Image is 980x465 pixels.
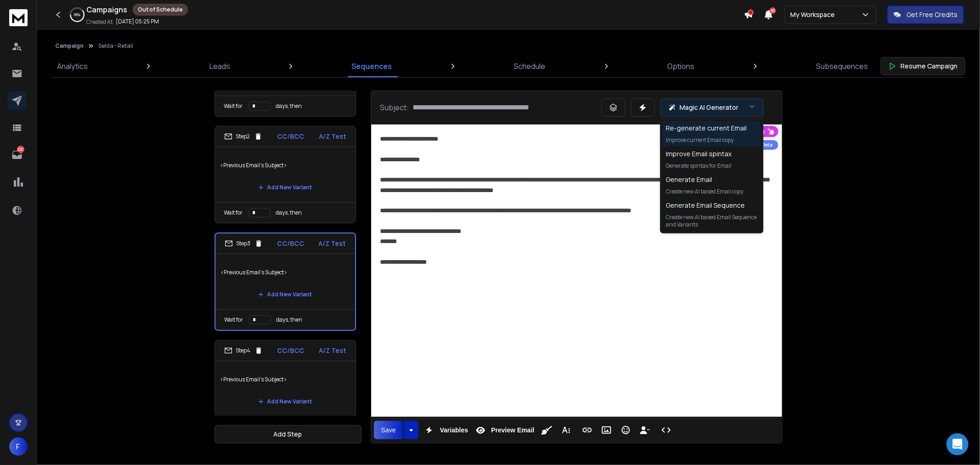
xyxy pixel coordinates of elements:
p: [DATE] 05:25 PM [116,18,159,25]
button: Preview Email [472,421,536,439]
p: Subject: [380,102,409,113]
p: Create new AI based Email copy [666,188,744,195]
h1: Campaigns [86,4,127,15]
h1: Generate Email [666,175,744,184]
div: Step 4 [224,346,263,355]
div: Out of Schedule [133,4,188,16]
a: Analytics [51,55,93,77]
li: Step2CC/BCCA/Z Test<Previous Email's Subject>Add New VariantWait fordays, then [215,126,356,223]
a: Sequences [346,55,398,77]
p: Wait for [224,102,243,110]
p: Improve current Email copy [666,136,747,144]
p: CC/BCC [277,239,304,248]
p: days, then [276,102,302,110]
div: Open Intercom Messenger [946,433,969,455]
p: days, then [277,316,303,323]
p: Wait for [224,209,243,216]
button: Add New Variant [251,178,320,197]
button: F [9,437,28,456]
p: Schedule [514,61,545,72]
span: 50 [770,7,776,14]
p: 230 [17,146,24,153]
button: Insert Link (Ctrl+K) [578,421,596,439]
a: 230 [8,146,26,164]
p: days, then [276,209,302,216]
span: Variables [438,426,470,434]
button: Campaign [55,42,84,50]
p: Selda - Retail [98,42,133,50]
p: Sequences [352,61,392,72]
p: <Previous Email's Subject> [221,260,350,285]
button: Resume Campaign [881,57,965,75]
button: Emoticons [617,421,634,439]
p: Create new AI based Email Sequence and Variants [666,214,758,228]
div: Step 3 [225,239,263,248]
h1: Re-generate current Email [666,124,747,133]
p: CC/BCC [278,346,305,355]
p: A/Z Test [319,239,346,248]
button: Variables [420,421,470,439]
p: A/Z Test [319,346,346,355]
p: Get Free Credits [906,10,957,19]
button: Add Step [215,425,362,443]
p: Options [667,61,694,72]
p: Created At: [86,18,114,26]
p: <Previous Email's Subject> [221,153,350,178]
button: Save [374,421,403,439]
img: logo [9,9,28,26]
p: A/Z Test [319,132,346,141]
div: Beta [758,140,778,150]
p: Analytics [57,61,88,72]
h1: Improve Email spintax [666,149,732,159]
p: Wait for [225,316,244,323]
a: Subsequences [810,55,873,77]
p: Subsequences [816,61,868,72]
button: Get Free Credits [887,6,964,24]
button: Clean HTML [538,421,555,439]
button: More Text [557,421,575,439]
p: Generate spintax for Email [666,162,732,170]
a: Options [662,55,700,77]
p: Magic AI Generator [680,103,739,112]
p: <Previous Email's Subject> [221,367,350,392]
li: Step4CC/BCCA/Z Test<Previous Email's Subject>Add New Variant [215,340,356,417]
p: CC/BCC [277,132,304,141]
span: Preview Email [489,426,536,434]
p: 39 % [74,12,81,17]
div: Step 2 [224,132,262,141]
button: Code View [657,421,675,439]
li: Step3CC/BCCA/Z Test<Previous Email's Subject>Add New VariantWait fordays, then [215,232,356,331]
button: Insert Unsubscribe Link [636,421,654,439]
button: Insert Image (Ctrl+P) [598,421,615,439]
button: Magic AI Generator [660,98,764,117]
p: Leads [210,61,230,72]
button: Add New Variant [251,285,320,304]
a: Schedule [508,55,551,77]
a: Leads [204,55,236,77]
p: My Workspace [790,10,838,19]
h1: Generate Email Sequence [666,201,758,210]
button: Add New Variant [251,392,320,411]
